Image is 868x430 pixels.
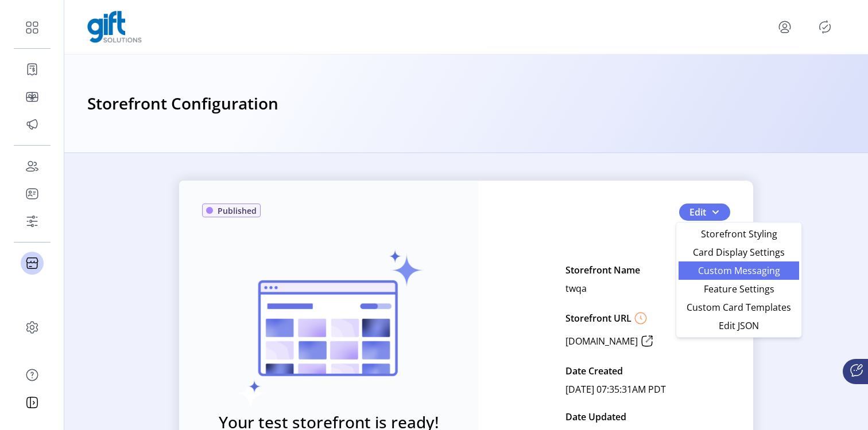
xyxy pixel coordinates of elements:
p: Date Created [565,362,623,380]
p: Storefront Name [565,261,640,279]
span: Feature Settings [685,284,792,294]
span: Edit [689,205,706,219]
span: Custom Card Templates [685,303,792,312]
h3: Storefront Configuration [87,91,278,116]
li: Card Display Settings [679,243,799,261]
li: Custom Card Templates [679,298,799,316]
span: Published [218,205,257,217]
p: Date Updated [565,408,626,426]
img: logo [87,11,142,43]
li: Custom Messaging [679,261,799,280]
button: Publisher Panel [816,18,834,36]
button: Edit [679,204,730,221]
span: Edit JSON [685,321,792,330]
li: Storefront Styling [679,225,799,243]
p: twqa [565,279,587,298]
p: [DOMAIN_NAME] [565,334,638,348]
p: Storefront URL [565,311,631,325]
li: Edit JSON [679,316,799,335]
button: menu [776,18,794,36]
li: Feature Settings [679,280,799,298]
span: Storefront Styling [685,229,792,239]
span: Card Display Settings [685,248,792,257]
p: [DATE] 07:35:31AM PDT [565,380,666,398]
span: Custom Messaging [685,266,792,275]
